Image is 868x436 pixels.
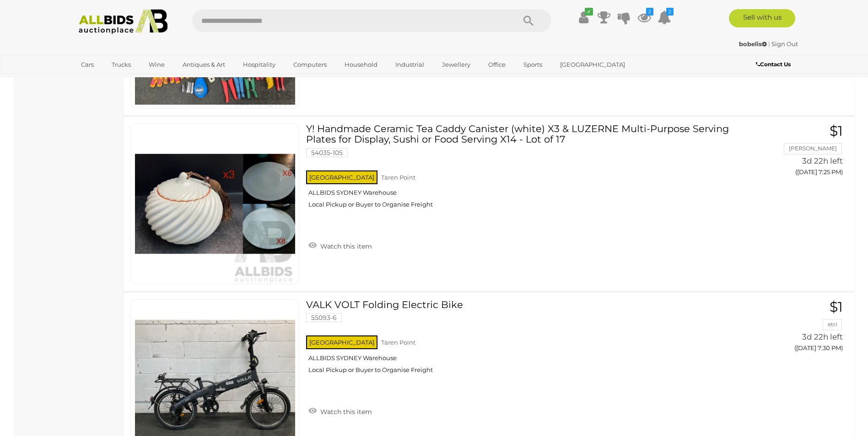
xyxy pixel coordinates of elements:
a: bobelis [739,40,768,48]
a: ✔ [577,9,591,26]
a: Watch this item [306,239,374,252]
a: Wine [143,57,171,72]
b: Contact Us [756,61,791,68]
i: 2 [646,8,653,16]
a: Hospitality [237,57,281,72]
img: Allbids.com.au [74,9,173,34]
a: Antiques & Art [177,57,231,72]
strong: bobelis [739,40,767,48]
a: 2 [637,9,651,26]
a: Household [339,57,383,72]
a: 2 [658,9,671,26]
a: [GEOGRAPHIC_DATA] [554,57,631,72]
span: $1 [830,298,843,315]
a: VALK VOLT Folding Electric Bike 55093-6 [GEOGRAPHIC_DATA] Taren Point ALLBIDS SYDNEY Warehouse Lo... [313,299,726,381]
i: ✔ [585,8,593,16]
span: | [768,40,770,48]
span: Watch this item [318,242,372,250]
a: Computers [287,57,333,72]
span: $1 [830,122,843,139]
a: Y! Handmade Ceramic Tea Caddy Canister (white) X3 & LUZERNE Multi-Purpose Serving Plates for Disp... [313,123,726,215]
a: Jewellery [436,57,476,72]
button: Search [506,9,551,32]
a: Industrial [389,57,430,72]
i: 2 [666,8,674,16]
a: Sign Out [771,40,798,48]
a: $1 [PERSON_NAME] 3d 22h left ([DATE] 7:25 PM) [739,123,845,181]
a: Trucks [106,57,137,72]
a: Watch this item [306,404,374,418]
a: Office [482,57,512,72]
a: Cars [75,57,100,72]
a: $1 etri 3d 22h left ([DATE] 7:30 PM) [739,299,845,356]
a: Sports [518,57,548,72]
span: Watch this item [318,408,372,416]
img: 54035-105a.jpeg [135,124,295,284]
a: Sell with us [729,9,795,27]
a: Contact Us [756,59,793,69]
